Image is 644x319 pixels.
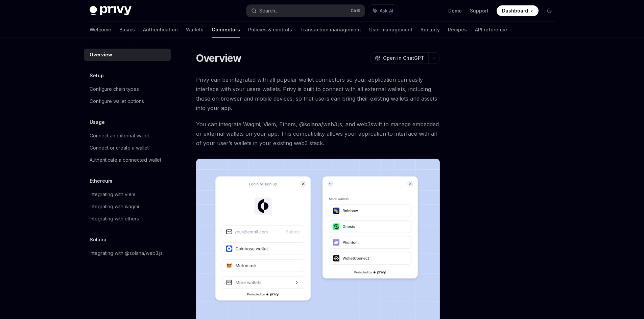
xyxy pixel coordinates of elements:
a: API reference [475,22,507,38]
button: Ask AI [368,5,398,17]
a: Welcome [90,22,111,38]
span: Open in ChatGPT [383,55,424,61]
h5: Ethereum [90,177,112,185]
div: Integrating with viem [90,190,135,198]
a: Connect an external wallet [84,130,171,142]
div: Integrating with @solana/web3.js [90,249,163,257]
button: Open in ChatGPT [371,52,428,64]
a: Transaction management [300,22,361,38]
button: Search...CtrlK [246,5,365,17]
a: Support [470,7,488,14]
a: Configure wallet options [84,95,171,107]
a: Integrating with viem [84,188,171,201]
div: Authenticate a connected wallet [90,156,161,164]
a: Wallets [186,22,204,38]
h5: Solana [90,236,106,244]
button: Toggle dark mode [544,5,555,16]
div: Overview [90,51,112,59]
div: Configure chain types [90,85,139,93]
a: Authentication [143,22,178,38]
h5: Setup [90,72,104,80]
div: Integrating with ethers [90,215,139,223]
div: Configure wallet options [90,97,144,105]
a: Security [421,22,440,38]
a: Authenticate a connected wallet [84,154,171,166]
span: Ask AI [380,7,393,14]
h5: Usage [90,118,105,126]
a: Recipes [448,22,467,38]
a: Configure chain types [84,83,171,95]
div: Integrating with wagmi [90,203,139,211]
a: Integrating with wagmi [84,201,171,213]
a: Basics [119,22,135,38]
img: dark logo [90,6,132,16]
a: Dashboard [497,5,539,16]
span: You can integrate Wagmi, Viem, Ethers, @solana/web3.js, and web3swift to manage embedded or exter... [196,119,440,148]
span: Dashboard [502,7,528,14]
a: Integrating with ethers [84,213,171,225]
a: Demo [448,7,462,14]
a: Policies & controls [248,22,292,38]
div: Connect an external wallet [90,132,149,140]
a: Integrating with @solana/web3.js [84,247,171,259]
a: Connect or create a wallet [84,142,171,154]
h1: Overview [196,52,242,64]
span: Ctrl K [351,8,361,14]
a: User management [369,22,412,38]
span: Privy can be integrated with all popular wallet connectors so your application can easily interfa... [196,75,440,113]
div: Search... [259,7,278,15]
div: Connect or create a wallet [90,144,149,152]
a: Connectors [212,22,240,38]
a: Overview [84,49,171,61]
